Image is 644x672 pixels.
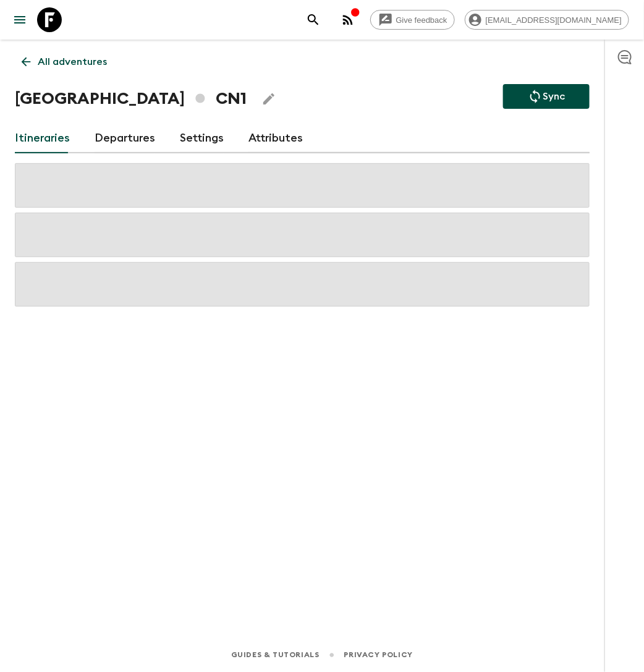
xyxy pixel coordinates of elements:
[389,15,454,25] span: Give feedback
[479,15,629,25] span: [EMAIL_ADDRESS][DOMAIN_NAME]
[248,124,303,153] a: Attributes
[503,84,590,109] button: Sync adventure departures to the booking engine
[38,54,107,69] p: All adventures
[95,124,155,153] a: Departures
[7,7,32,32] button: menu
[231,649,320,662] a: Guides & Tutorials
[370,10,455,30] a: Give feedback
[344,649,413,662] a: Privacy Policy
[301,7,326,32] button: search adventures
[543,89,565,104] p: Sync
[180,124,224,153] a: Settings
[256,87,281,111] button: Edit Adventure Title
[465,10,629,30] div: [EMAIL_ADDRESS][DOMAIN_NAME]
[15,124,70,153] a: Itineraries
[15,87,247,111] h1: [GEOGRAPHIC_DATA] CN1
[15,49,114,74] a: All adventures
